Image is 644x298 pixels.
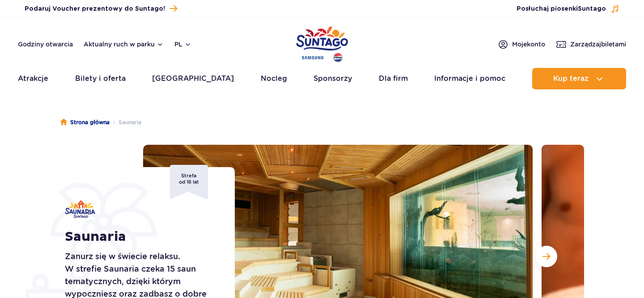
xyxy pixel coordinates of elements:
[84,41,164,48] button: Aktualny ruch w parku
[498,39,545,50] a: Mojekonto
[75,68,126,89] a: Bilety i oferta
[25,3,177,15] a: Podaruj Voucher prezentowy do Suntago!
[512,40,545,49] span: Moje konto
[60,118,110,127] a: Strona główna
[110,118,141,127] li: Saunaria
[18,40,73,49] a: Godziny otwarcia
[65,200,95,218] img: Saunaria
[170,165,208,199] div: Strefa od 16 lat
[517,4,619,13] button: Posłuchaj piosenkiSuntago
[18,68,48,89] a: Atrakcje
[536,246,557,267] button: Następny slajd
[379,68,408,89] a: Dla firm
[553,75,589,83] span: Kup teraz
[296,22,348,63] a: Park of Poland
[261,68,287,89] a: Nocleg
[434,68,505,89] a: Informacje i pomoc
[570,40,626,49] span: Zarządzaj biletami
[174,40,191,49] button: pl
[532,68,626,89] button: Kup teraz
[556,39,626,50] a: Zarządzajbiletami
[314,68,352,89] a: Sponsorzy
[65,229,215,245] h1: Saunaria
[578,6,606,12] span: Suntago
[517,4,606,13] span: Posłuchaj piosenki
[25,4,165,13] span: Podaruj Voucher prezentowy do Suntago!
[152,68,234,89] a: [GEOGRAPHIC_DATA]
